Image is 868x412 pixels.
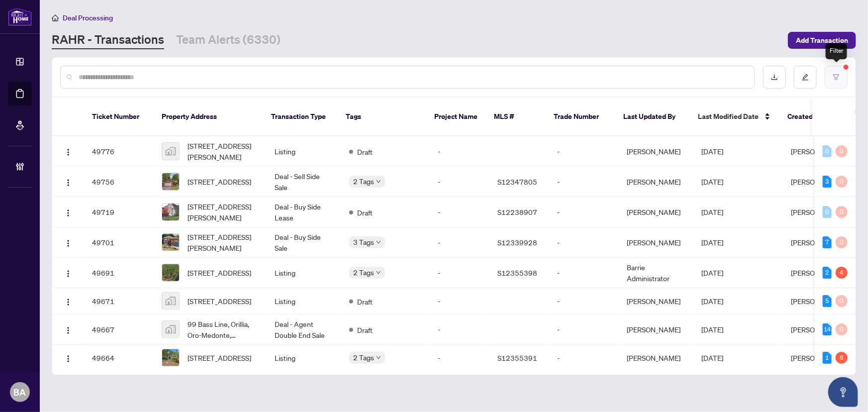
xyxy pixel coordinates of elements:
[267,167,341,197] td: Deal - Sell Side Sale
[698,111,759,122] span: Last Modified Date
[791,177,845,186] span: [PERSON_NAME]
[162,293,179,309] img: thumbnail-img
[188,176,251,187] span: [STREET_ADDRESS]
[376,179,381,184] span: down
[267,197,341,227] td: Deal - Buy Side Lease
[64,355,72,363] img: Logo
[836,352,848,364] div: 6
[60,204,76,220] button: Logo
[84,136,154,167] td: 49776
[794,66,817,89] button: edit
[376,355,381,360] span: down
[60,174,76,190] button: Logo
[796,32,848,48] span: Add Transaction
[701,268,723,277] span: [DATE]
[802,74,809,81] span: edit
[791,207,845,216] span: [PERSON_NAME]
[353,236,374,248] span: 3 Tags
[823,352,832,364] div: 1
[60,350,76,366] button: Logo
[701,325,723,334] span: [DATE]
[188,352,251,363] span: [STREET_ADDRESS]
[14,385,26,399] span: BA
[84,98,154,136] th: Ticket Number
[771,74,778,81] span: download
[84,227,154,258] td: 49701
[188,140,259,162] span: [STREET_ADDRESS][PERSON_NAME]
[497,353,537,362] span: S12355391
[430,167,489,197] td: -
[823,236,832,248] div: 7
[549,227,619,258] td: -
[162,264,179,281] img: thumbnail-img
[836,176,848,188] div: 0
[188,296,251,307] span: [STREET_ADDRESS]
[357,146,373,157] span: Draft
[833,74,840,81] span: filter
[828,377,858,407] button: Open asap
[549,136,619,167] td: -
[353,267,374,278] span: 2 Tags
[497,177,537,186] span: S12347805
[84,345,154,371] td: 49664
[549,197,619,227] td: -
[619,288,693,314] td: [PERSON_NAME]
[188,231,259,253] span: [STREET_ADDRESS][PERSON_NAME]
[836,323,848,335] div: 0
[791,325,845,334] span: [PERSON_NAME]
[619,227,693,258] td: [PERSON_NAME]
[779,98,839,136] th: Created By
[788,32,856,49] button: Add Transaction
[619,197,693,227] td: [PERSON_NAME]
[430,345,489,371] td: -
[64,179,72,187] img: Logo
[701,238,723,247] span: [DATE]
[791,353,845,362] span: [PERSON_NAME]
[690,98,779,136] th: Last Modified Date
[763,66,786,89] button: download
[426,98,486,136] th: Project Name
[497,238,537,247] span: S12339928
[836,206,848,218] div: 0
[84,258,154,288] td: 49691
[84,314,154,345] td: 49667
[823,145,832,157] div: 0
[267,314,341,345] td: Deal - Agent Double End Sale
[64,148,72,156] img: Logo
[357,296,373,307] span: Draft
[267,227,341,258] td: Deal - Buy Side Sale
[60,234,76,250] button: Logo
[791,297,845,306] span: [PERSON_NAME]
[619,167,693,197] td: [PERSON_NAME]
[64,239,72,247] img: Logo
[430,258,489,288] td: -
[162,173,179,190] img: thumbnail-img
[52,31,164,49] a: RAHR - Transactions
[84,167,154,197] td: 49756
[836,267,848,279] div: 4
[823,267,832,279] div: 2
[64,209,72,217] img: Logo
[486,98,546,136] th: MLS #
[188,267,251,278] span: [STREET_ADDRESS]
[357,207,373,218] span: Draft
[64,270,72,278] img: Logo
[701,353,723,362] span: [DATE]
[549,288,619,314] td: -
[701,297,723,306] span: [DATE]
[701,207,723,216] span: [DATE]
[430,314,489,345] td: -
[63,13,113,22] span: Deal Processing
[497,268,537,277] span: S12355398
[430,197,489,227] td: -
[619,258,693,288] td: Barrie Administrator
[267,136,341,167] td: Listing
[791,147,845,156] span: [PERSON_NAME]
[549,345,619,371] td: -
[353,352,374,363] span: 2 Tags
[60,321,76,337] button: Logo
[619,136,693,167] td: [PERSON_NAME]
[60,265,76,281] button: Logo
[162,321,179,338] img: thumbnail-img
[162,234,179,251] img: thumbnail-img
